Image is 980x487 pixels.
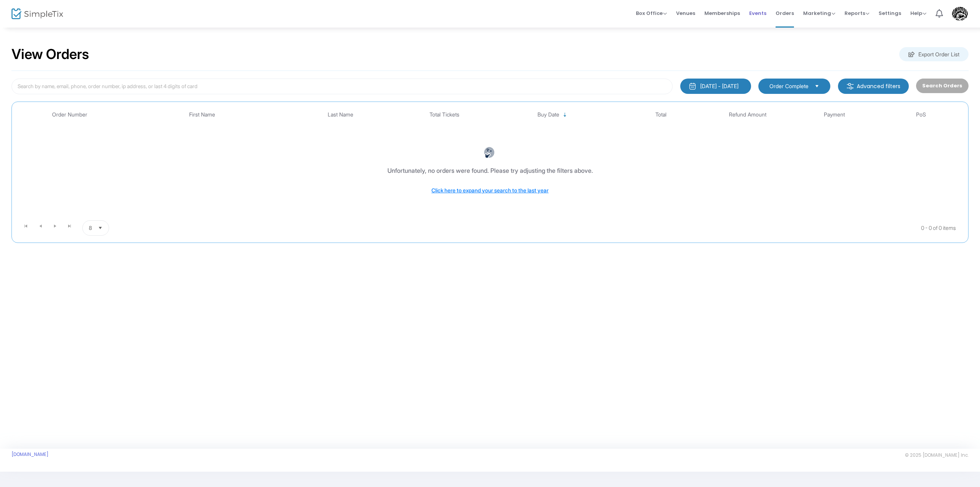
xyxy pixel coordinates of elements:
[704,106,791,124] th: Refund Amount
[11,79,673,94] input: Search by name, email, phone, order number, ip address, or last 4 digits of card
[916,112,926,118] span: PoS
[812,82,822,90] button: Select
[52,112,87,118] span: Order Number
[749,3,766,23] span: Events
[537,112,559,118] span: Buy Date
[11,46,89,63] h2: View Orders
[769,82,808,90] span: Order Complete
[910,10,926,17] span: Help
[431,187,549,193] span: Click here to expand your search to the last year
[89,224,92,232] span: 8
[636,10,667,17] span: Box Office
[680,79,751,94] button: [DATE] - [DATE]
[803,10,835,17] span: Marketing
[95,221,106,235] button: Select
[844,10,869,17] span: Reports
[824,112,845,118] span: Payment
[11,451,49,457] a: [DOMAIN_NAME]
[689,82,696,90] img: monthly
[483,147,495,158] img: face-thinking.png
[185,220,956,236] kendo-pager-info: 0 - 0 of 0 items
[905,452,969,458] span: © 2025 [DOMAIN_NAME] Inc.
[562,112,568,118] span: Sortable
[189,112,215,118] span: First Name
[676,3,695,23] span: Venues
[618,106,704,124] th: Total
[16,106,964,217] div: Data table
[838,79,909,94] m-button: Advanced filters
[328,112,353,118] span: Last Name
[846,82,854,90] img: filter
[401,106,488,124] th: Total Tickets
[704,3,740,23] span: Memberships
[879,3,901,23] span: Settings
[700,82,738,90] div: [DATE] - [DATE]
[776,3,794,23] span: Orders
[387,166,593,175] div: Unfortunately, no orders were found. Please try adjusting the filters above.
